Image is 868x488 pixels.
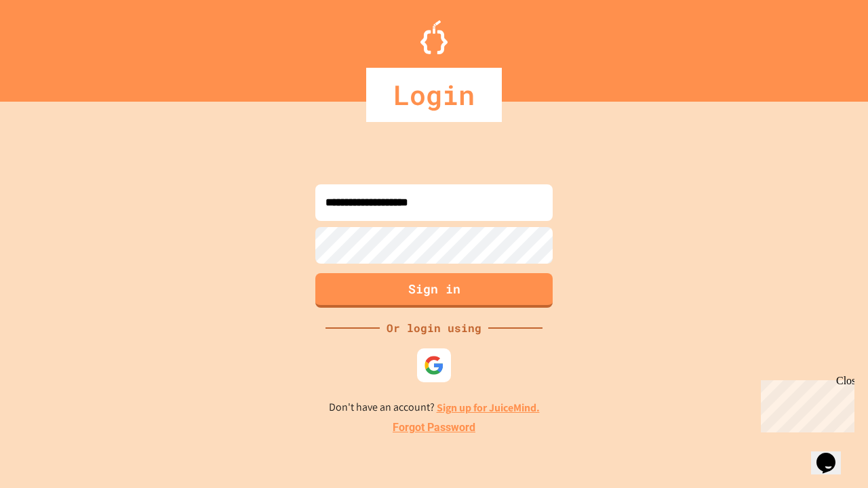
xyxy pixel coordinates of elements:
div: Chat with us now!Close [5,5,94,86]
a: Forgot Password [393,420,475,436]
iframe: chat widget [755,375,854,432]
iframe: chat widget [811,434,854,474]
p: Don't have an account? [329,399,540,416]
div: Login [366,68,502,122]
img: Logo.svg [420,20,448,54]
img: google-icon.svg [424,355,444,375]
button: Sign in [315,273,553,308]
a: Sign up for JuiceMind. [437,401,540,415]
div: Or login using [380,320,488,336]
